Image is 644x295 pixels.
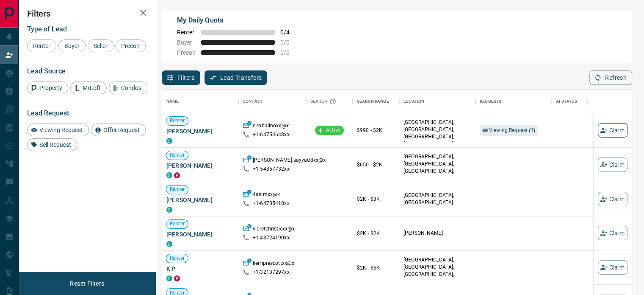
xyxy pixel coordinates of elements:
[556,90,577,113] div: AI Status
[166,241,172,247] div: condos.ca
[162,70,200,85] button: Filters
[166,161,234,170] span: [PERSON_NAME]
[357,230,395,237] p: $2K - $2K
[80,84,104,91] span: MrLoft
[598,157,627,172] button: Claim
[404,153,471,183] p: [GEOGRAPHIC_DATA], [GEOGRAPHIC_DATA], [GEOGRAPHIC_DATA], [GEOGRAPHIC_DATA]
[166,138,172,144] div: condos.ca
[253,269,290,276] p: +1- 32137297xx
[404,230,471,237] p: [PERSON_NAME]
[404,90,424,113] div: Location
[166,255,188,262] span: Renter
[589,70,632,85] button: Refresh
[174,172,180,178] div: property.ca
[166,90,179,113] div: Name
[27,81,68,94] div: Property
[27,8,147,19] h2: Filters
[61,42,83,49] span: Buyer
[480,90,501,113] div: Requests
[310,90,338,113] div: Search
[253,191,280,200] p: 4asimxx@x
[166,275,172,281] div: condos.ca
[166,172,172,178] div: condos.ca
[166,196,234,204] span: [PERSON_NAME]
[205,70,268,85] button: Lead Transfers
[598,260,627,275] button: Claim
[280,29,299,36] span: 0 / 4
[115,39,146,52] div: Precon
[598,123,627,138] button: Claim
[357,161,395,169] p: $650 - $2K
[30,42,53,49] span: Renter
[280,39,299,46] span: 0 / 0
[100,126,143,133] span: Offer Request
[489,127,536,133] span: Viewing Request
[253,166,290,173] p: +1- 54857732xx
[27,25,67,33] span: Type of Lead
[27,109,69,117] span: Lead Request
[27,124,89,136] div: Viewing Request
[598,192,627,206] button: Claim
[357,195,395,203] p: $2K - $3K
[253,200,290,207] p: +1- 64785418xx
[253,225,295,234] p: violetchristiexx@x
[27,138,77,151] div: Sell Request
[598,226,627,240] button: Claim
[27,39,56,52] div: Renter
[27,67,66,75] span: Lead Source
[480,125,538,136] div: Viewing Request (1)
[177,29,196,36] span: Renter
[323,126,344,134] span: Active
[280,49,299,56] span: 0 / 0
[253,122,289,131] p: e.robalinoxx@x
[91,124,146,136] div: Offer Request
[166,220,188,228] span: Renter
[166,117,188,124] span: Renter
[253,131,290,138] p: +1- 64754648xx
[70,81,107,94] div: MrLoft
[174,275,180,281] div: property.ca
[166,264,234,273] span: K P
[36,141,74,148] span: Sell Request
[475,90,552,113] div: Requests
[109,81,147,94] div: Condos
[118,84,144,91] span: Condos
[177,49,196,56] span: Precon
[253,234,290,242] p: +1- 43724190xx
[91,42,111,49] span: Seller
[166,207,172,213] div: condos.ca
[404,119,471,148] p: [GEOGRAPHIC_DATA], [GEOGRAPHIC_DATA], [GEOGRAPHIC_DATA], [GEOGRAPHIC_DATA]
[243,90,263,113] div: Contact
[118,42,143,49] span: Precon
[238,90,306,113] div: Contact
[357,90,389,113] div: Search Range
[253,157,326,166] p: [PERSON_NAME].sayyad8xx@x
[353,90,399,113] div: Search Range
[404,256,471,286] p: [GEOGRAPHIC_DATA], [GEOGRAPHIC_DATA], [GEOGRAPHIC_DATA], [GEOGRAPHIC_DATA]
[177,15,299,25] p: My Daily Quota
[253,260,294,269] p: kerriprescottxx@x
[166,152,188,159] span: Renter
[36,126,86,133] span: Viewing Request
[162,90,238,113] div: Name
[88,39,113,52] div: Seller
[58,39,86,52] div: Buyer
[399,90,475,113] div: Location
[166,186,188,193] span: Renter
[177,39,196,46] span: Buyer
[166,230,234,239] span: [PERSON_NAME]
[404,192,471,206] p: [GEOGRAPHIC_DATA], [GEOGRAPHIC_DATA]
[166,127,234,135] span: [PERSON_NAME]
[357,264,395,272] p: $2K - $5K
[36,84,65,91] span: Property
[64,276,110,291] button: Reset Filters
[529,127,535,133] strong: ( 1 )
[357,126,395,134] p: $990 - $2K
